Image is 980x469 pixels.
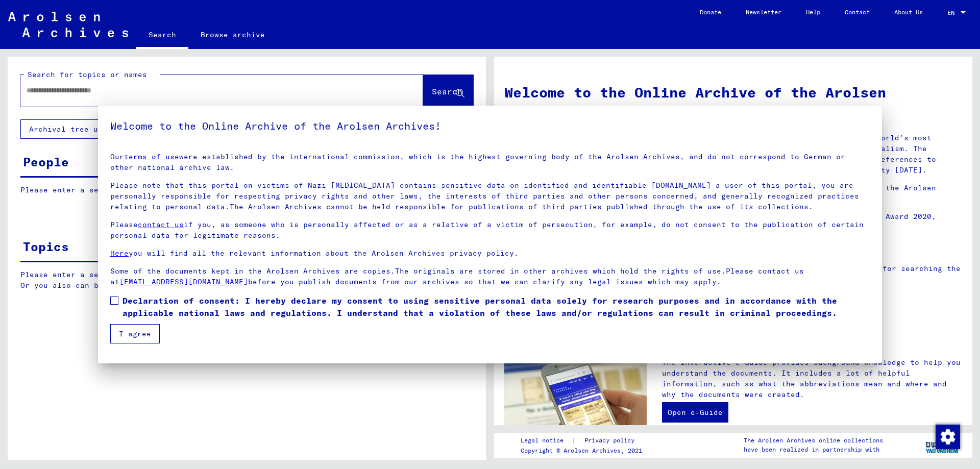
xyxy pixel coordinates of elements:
[110,324,160,343] button: I agree
[110,180,870,212] p: Please note that this portal on victims of Nazi [MEDICAL_DATA] contains sensitive data on identif...
[110,248,870,259] p: you will find all the relevant information about the Arolsen Archives privacy policy.
[122,294,870,319] span: Declaration of consent: I hereby declare my consent to using sensitive personal data solely for r...
[119,277,248,286] a: [EMAIL_ADDRESS][DOMAIN_NAME]
[936,425,960,449] img: Change consent
[110,118,870,134] h5: Welcome to the Online Archive of the Arolsen Archives!
[110,249,129,258] a: Here
[138,220,184,229] a: contact us
[110,152,870,173] p: Our were established by the international commission, which is the highest governing body of the ...
[124,152,179,161] a: terms of use
[110,266,870,287] p: Some of the documents kept in the Arolsen Archives are copies.The originals are stored in other a...
[110,219,870,241] p: Please if you, as someone who is personally affected or as a relative of a victim of persecution,...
